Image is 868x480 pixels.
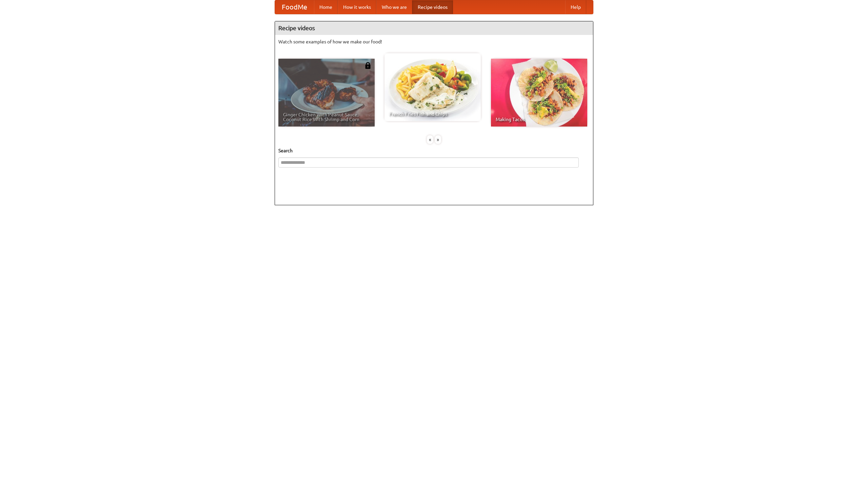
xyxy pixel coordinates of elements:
a: Help [565,0,586,14]
img: 483408.png [364,62,371,69]
span: French Fries Fish and Chips [389,112,476,116]
div: » [435,135,441,144]
a: French Fries Fish and Chips [384,53,481,121]
a: Making Tacos [491,59,587,127]
div: « [427,135,433,144]
span: Making Tacos [496,117,583,122]
a: Who we are [376,0,412,14]
a: FoodMe [275,0,314,14]
h4: Recipe videos [275,21,593,35]
p: Watch some examples of how we make our food! [278,38,590,45]
a: Recipe videos [412,0,453,14]
a: How it works [338,0,376,14]
h5: Search [278,147,590,154]
a: Home [314,0,338,14]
